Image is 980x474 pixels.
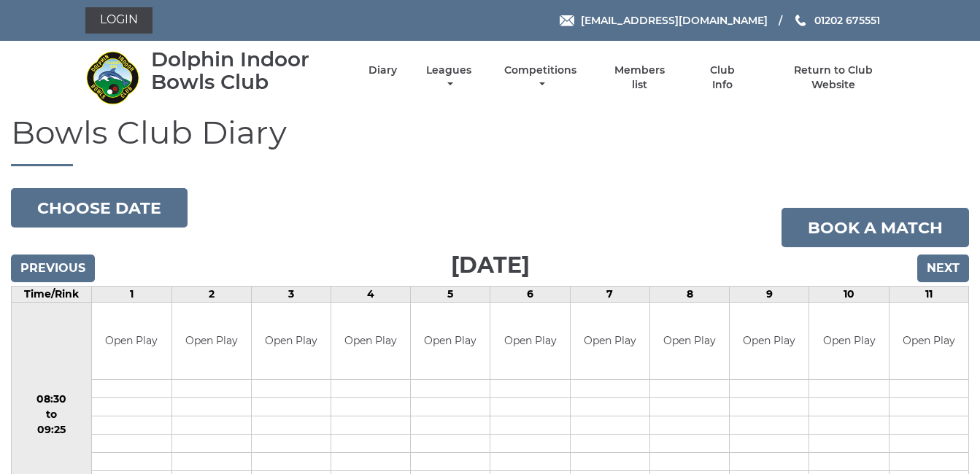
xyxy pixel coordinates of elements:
img: Email [560,15,574,26]
a: Leagues [423,63,475,92]
td: Open Play [252,303,331,379]
span: 01202 675551 [814,14,880,27]
div: Dolphin Indoor Bowls Club [151,48,343,93]
td: Open Play [490,303,569,379]
td: 11 [889,287,968,303]
a: Email [EMAIL_ADDRESS][DOMAIN_NAME] [560,12,768,28]
td: 8 [649,287,729,303]
td: Time/Rink [12,287,92,303]
td: Open Play [571,303,649,379]
td: 6 [490,287,570,303]
td: Open Play [650,303,729,379]
td: Open Play [809,303,888,379]
img: Dolphin Indoor Bowls Club [85,50,140,105]
td: 5 [411,287,490,303]
td: Open Play [331,303,410,379]
td: 4 [331,287,411,303]
img: Phone us [795,15,806,26]
td: Open Play [411,303,490,379]
a: Login [85,7,153,34]
td: 10 [809,287,889,303]
td: 7 [570,287,649,303]
input: Next [917,255,969,282]
td: 3 [251,287,331,303]
a: Members list [606,63,673,92]
a: Diary [369,63,397,77]
td: Open Play [92,303,171,379]
td: Open Play [172,303,251,379]
a: Phone us 01202 675551 [793,12,880,28]
button: Choose date [11,188,188,228]
a: Club Info [699,63,746,92]
input: Previous [11,255,95,282]
td: Open Play [890,303,968,379]
td: Open Play [730,303,809,379]
td: 1 [92,287,171,303]
h1: Bowls Club Diary [11,114,969,166]
span: [EMAIL_ADDRESS][DOMAIN_NAME] [581,14,768,27]
a: Book a match [782,208,969,247]
a: Competitions [501,63,581,92]
a: Return to Club Website [771,63,895,92]
td: 9 [730,287,809,303]
td: 2 [171,287,251,303]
